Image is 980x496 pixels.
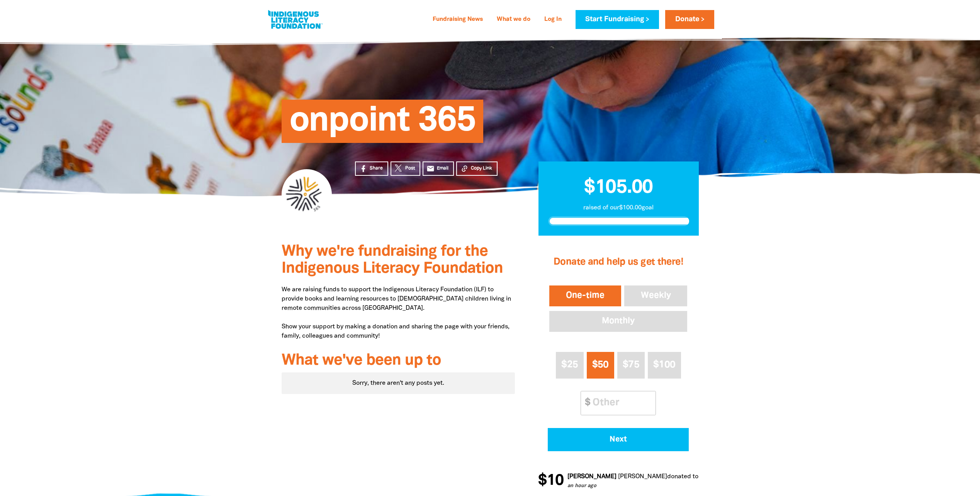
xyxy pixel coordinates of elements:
[456,161,498,176] button: Copy Link
[548,284,623,308] button: One-time
[282,245,503,276] span: Why we're fundraising for the Indigenous Literacy Foundation
[423,161,454,176] a: emailEmail
[548,247,689,278] h2: Donate and help us get there!
[665,10,714,29] a: Donate
[587,391,656,415] input: Other
[548,203,689,212] p: raised of our $100.00 goal
[606,474,656,479] em: [PERSON_NAME]
[370,165,383,172] span: Share
[437,165,448,172] span: Email
[538,469,698,493] div: Donation stream
[617,352,645,379] button: $75
[548,428,689,451] button: Pay with Credit Card
[576,10,659,29] a: Start Fundraising
[561,360,578,369] span: $25
[492,14,535,26] a: What we do
[592,360,609,369] span: $50
[556,482,720,490] p: an hour ago
[653,360,675,369] span: $100
[559,436,678,443] span: Next
[282,372,515,394] div: Sorry, there aren't any posts yet.
[289,105,476,143] span: onpoint 365
[648,352,681,379] button: $100
[391,161,420,176] a: Post
[584,179,653,197] span: $105.00
[540,14,566,26] a: Log In
[426,165,435,173] i: email
[282,285,515,341] p: We are raising funds to support the Indigenous Literacy Foundation (ILF) to provide books and lea...
[405,165,415,172] span: Post
[282,372,515,394] div: Paginated content
[355,161,388,176] a: Share
[623,284,689,308] button: Weekly
[587,352,614,379] button: $50
[282,352,515,369] h3: What we've been up to
[548,309,689,333] button: Monthly
[428,14,487,26] a: Fundraising News
[556,474,605,479] em: [PERSON_NAME]
[556,352,583,379] button: $25
[623,360,639,369] span: $75
[656,474,687,479] span: donated to
[687,474,720,479] a: onpoint 365
[581,391,590,415] span: $
[471,165,492,172] span: Copy Link
[527,473,552,489] span: $10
